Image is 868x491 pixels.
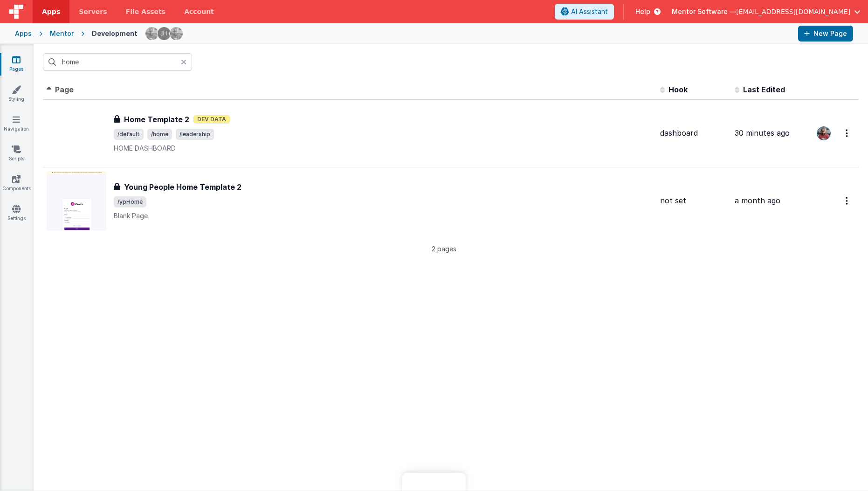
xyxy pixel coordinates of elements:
span: Help [635,7,650,16]
div: dashboard [660,128,727,138]
div: Development [92,29,138,38]
img: eba322066dbaa00baf42793ca2fab581 [145,27,158,40]
h3: Home Template 2 [124,114,189,125]
button: Options [840,124,855,143]
p: 2 pages [43,244,845,254]
span: AI Assistant [571,7,608,16]
span: Hook [668,85,688,94]
span: a month ago [735,196,780,205]
button: Options [840,191,855,210]
span: Last Edited [743,85,785,94]
p: HOME DASHBOARD [114,144,653,153]
span: /home [147,129,172,140]
button: AI Assistant [555,4,614,20]
span: Mentor Software — [672,7,736,16]
span: Servers [79,7,107,16]
button: New Page [798,26,853,41]
img: c2badad8aad3a9dfc60afe8632b41ba8 [158,27,171,40]
div: not set [660,195,727,206]
span: Apps [42,7,60,16]
button: Mentor Software — [EMAIL_ADDRESS][DOMAIN_NAME] [672,7,861,16]
div: Mentor [50,29,74,38]
span: [EMAIL_ADDRESS][DOMAIN_NAME] [736,7,850,16]
span: Dev Data [193,115,230,124]
span: Page [55,85,74,94]
input: Search pages, id's ... [43,53,192,71]
span: File Assets [126,7,166,16]
h3: Young People Home Template 2 [124,181,241,193]
img: eba322066dbaa00baf42793ca2fab581 [817,127,830,140]
p: Blank Page [114,211,653,221]
span: 30 minutes ago [735,128,790,138]
div: Apps [15,29,32,38]
span: /ypHome [114,196,146,207]
img: eba322066dbaa00baf42793ca2fab581 [170,27,183,40]
span: /leadership [176,129,214,140]
span: /default [114,129,144,140]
